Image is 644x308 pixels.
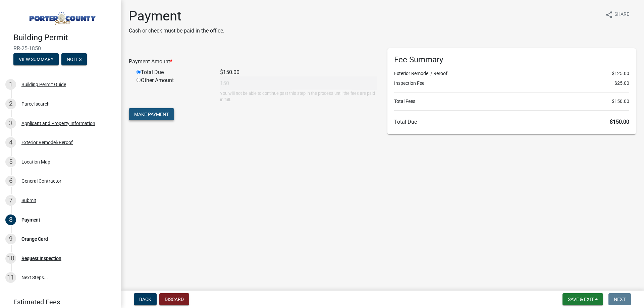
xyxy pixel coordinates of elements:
[600,8,635,21] button: shareShare
[21,218,40,222] div: Payment
[131,68,215,76] div: Total Due
[13,7,110,26] img: Porter County, Indiana
[129,8,224,24] h1: Payment
[21,82,66,87] div: Building Permit Guide
[5,176,16,186] div: 6
[134,293,157,305] button: Back
[612,70,629,77] span: $125.00
[5,137,16,148] div: 4
[134,112,169,117] span: Make Payment
[614,11,629,19] span: Share
[562,293,603,305] button: Save & Exit
[21,102,50,106] div: Parcel search
[21,256,61,261] div: Request Inspection
[61,57,87,62] wm-modal-confirm: Notes
[159,293,189,305] button: Discard
[129,108,174,120] button: Make Payment
[394,98,629,105] li: Total Fees
[614,80,629,87] span: $25.00
[5,195,16,206] div: 7
[21,237,48,241] div: Orange Card
[5,79,16,90] div: 1
[13,53,59,65] button: View Summary
[5,157,16,167] div: 5
[5,214,16,225] div: 8
[21,140,73,145] div: Exterior Remodel/Reroof
[5,99,16,109] div: 2
[5,234,16,244] div: 9
[124,58,382,66] div: Payment Amount
[614,297,626,302] span: Next
[5,253,16,264] div: 10
[13,45,107,52] span: RR-25-1850
[394,70,629,77] li: Exterior Remodel / Reroof
[394,119,629,125] h6: Total Due
[13,33,115,43] h4: Building Permit
[139,297,151,302] span: Back
[394,80,629,87] li: Inspection Fee
[21,179,61,183] div: General Contractor
[21,121,95,126] div: Applicant and Property Information
[21,160,50,164] div: Location Map
[13,57,59,62] wm-modal-confirm: Summary
[61,53,87,65] button: Notes
[612,98,629,105] span: $150.00
[129,27,224,35] p: Cash or check must be paid in the office.
[5,118,16,129] div: 3
[608,293,631,305] button: Next
[215,68,382,76] div: $150.00
[610,119,629,125] span: $150.00
[568,297,594,302] span: Save & Exit
[21,198,36,203] div: Submit
[394,55,629,65] h6: Fee Summary
[5,272,16,283] div: 11
[605,11,613,19] i: share
[131,76,215,103] div: Other Amount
